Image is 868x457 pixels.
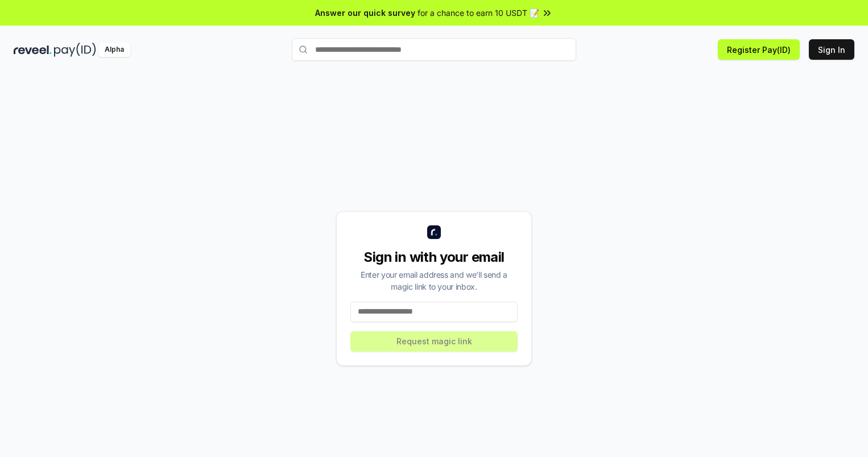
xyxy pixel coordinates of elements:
button: Sign In [809,39,854,60]
img: logo_small [427,225,441,239]
img: pay_id [54,43,96,57]
div: Enter your email address and we’ll send a magic link to your inbox. [350,269,518,293]
div: Sign in with your email [350,248,518,266]
img: reveel_dark [14,43,52,57]
button: Register Pay(ID) [718,39,800,60]
span: for a chance to earn 10 USDT 📝 [418,7,539,19]
div: Alpha [98,43,130,57]
span: Answer our quick survey [315,7,415,19]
